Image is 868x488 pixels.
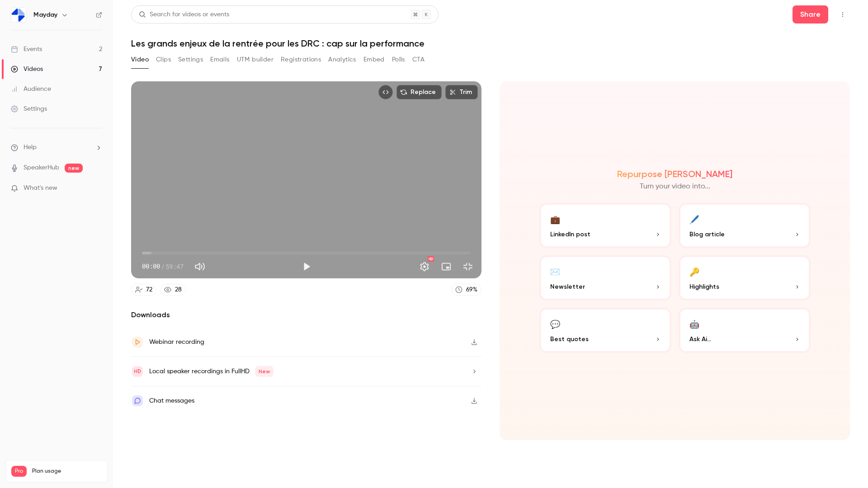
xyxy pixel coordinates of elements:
div: Audience [11,84,51,94]
div: 💬 [550,317,560,331]
button: UTM builder [237,52,274,67]
button: Mute [191,258,209,276]
span: / [161,262,165,271]
span: Plan usage [32,468,102,475]
button: Embed video [378,85,393,99]
button: Settings [178,52,203,67]
button: Clips [156,52,171,67]
a: SpeakerHub [24,163,59,173]
h6: Mayday [33,10,57,19]
button: Exit full screen [459,258,477,276]
button: Share [793,5,828,23]
button: Analytics [328,52,356,67]
div: 00:00 [142,262,184,271]
button: Play [297,258,316,276]
div: Chat messages [149,395,194,406]
a: 69% [451,284,481,296]
span: Best quotes [550,334,589,344]
button: 💼LinkedIn post [539,203,671,248]
button: Video [131,52,149,67]
span: Pro [11,466,27,477]
span: LinkedIn post [550,230,590,239]
img: Mayday [11,8,26,22]
div: 🖊️ [689,212,699,226]
button: 💬Best quotes [539,308,671,353]
div: 🔑 [689,264,699,278]
button: Emails [210,52,229,67]
div: Events [11,45,42,54]
button: Embed [363,52,385,67]
a: 72 [131,284,156,296]
p: Turn your video into... [640,181,710,192]
li: help-dropdown-opener [11,143,102,152]
button: 🖊️Blog article [679,203,811,248]
button: ✉️Newsletter [539,255,671,300]
button: Turn on miniplayer [437,258,455,276]
span: new [65,164,83,173]
div: 🤖 [689,317,699,331]
div: 💼 [550,212,560,226]
span: 59:47 [165,262,184,271]
div: Webinar recording [149,337,204,347]
h2: Repurpose [PERSON_NAME] [617,169,732,179]
iframe: Noticeable Trigger [91,184,102,192]
button: Replace [396,85,442,99]
span: Newsletter [550,282,585,291]
div: 69 % [466,285,477,295]
div: HD [428,256,434,262]
div: 72 [146,285,152,295]
button: Registrations [281,52,321,67]
span: Help [24,143,37,152]
button: Polls [392,52,405,67]
span: What's new [24,183,57,193]
a: 28 [160,284,186,296]
span: New [255,366,274,377]
h1: Les grands enjeux de la rentrée pour les DRC : cap sur la performance [131,38,850,49]
div: Videos [11,65,43,74]
button: 🔑Highlights [679,255,811,300]
button: Trim [445,85,478,99]
h2: Downloads [131,310,481,320]
div: Settings [11,104,47,113]
span: Blog article [689,230,725,239]
div: Local speaker recordings in FullHD [149,366,274,377]
span: Ask Ai... [689,334,711,344]
div: ✉️ [550,264,560,278]
button: Settings [415,258,434,276]
button: 🤖Ask Ai... [679,308,811,353]
span: Highlights [689,282,719,291]
div: Search for videos or events [139,10,229,19]
span: 00:00 [142,262,160,271]
div: 28 [175,285,182,295]
button: CTA [412,52,425,67]
button: Top Bar Actions [835,7,850,22]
